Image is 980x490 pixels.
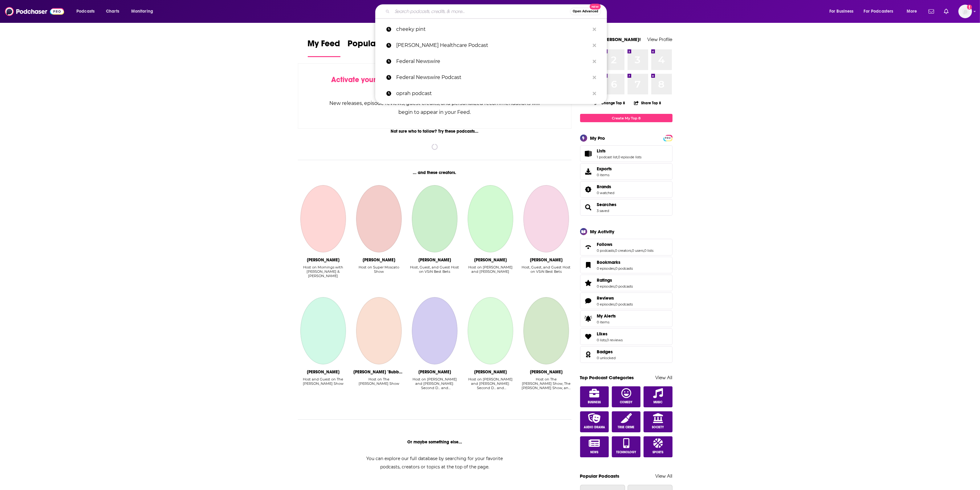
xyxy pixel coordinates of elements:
span: Searches [580,199,673,216]
a: Lists [597,148,642,154]
a: 3 saved [597,209,609,213]
span: , [606,338,607,342]
button: open menu [825,6,861,16]
span: New [590,4,601,10]
span: For Business [829,7,854,16]
span: Brands [580,181,673,198]
a: oprah podcast [375,85,607,102]
div: My Activity [590,229,615,235]
button: open menu [902,6,925,16]
span: Society [652,426,664,429]
span: For Podcasters [864,7,893,16]
div: Host on The [PERSON_NAME] Show [353,377,404,386]
a: Rich Keefe [468,185,513,252]
span: Monitoring [131,7,153,16]
span: Reviews [580,293,673,309]
span: Badges [580,346,673,363]
div: Host, Guest, and Guest Host on VSiN Best Bets [409,265,460,278]
a: Bookmarks [582,261,595,269]
a: 0 reviews [607,338,623,342]
span: My Feed [308,38,340,52]
span: True Crime [618,426,635,429]
span: Logged in as Tessarossi87 [958,5,972,18]
a: Reviews [597,295,633,301]
p: oprah podcast [396,85,590,102]
p: cheeky pint [396,21,590,37]
a: 0 episode lists [618,155,642,159]
div: Host on [PERSON_NAME] and [PERSON_NAME]: Second D… and [PERSON_NAME] and [PERSON_NAME] [409,377,460,390]
a: 1 podcast list [597,155,618,159]
div: My Pro [590,135,605,141]
a: 0 podcasts [616,266,633,271]
a: Eli Savoie [300,185,346,252]
div: Dave Ross [530,257,563,263]
a: Exports [580,163,673,180]
a: Top Podcast Categories [580,375,634,380]
span: My Alerts [582,314,595,323]
span: 0 items [597,173,612,177]
div: Search podcasts, credits, & more... [381,4,613,19]
a: My Alerts [580,310,673,327]
a: Bill "Bubba" Bussey [356,297,402,364]
a: Wes Reynolds [412,185,457,252]
span: Technology [616,451,636,454]
span: Ratings [597,277,612,283]
a: Vincent Moscato [356,185,402,252]
button: open menu [860,6,902,16]
a: Brands [597,184,615,189]
a: 0 lists [645,248,654,253]
span: , [618,155,618,159]
span: , [615,248,615,253]
span: Exports [582,167,595,176]
div: Host on Mornings with [PERSON_NAME] & [PERSON_NAME] [298,265,349,278]
a: Ratings [582,279,595,287]
a: Charts [102,6,123,16]
span: , [615,266,616,271]
a: View All [656,375,673,380]
span: Comedy [620,401,632,404]
button: Change Top 8 [591,99,629,107]
a: True Crime [612,411,641,432]
div: Eli Savoie [307,257,340,263]
a: Badges [597,349,616,355]
div: Host, Guest, and Guest Host on VSiN Best Bets [409,265,460,274]
svg: Add a profile image [967,5,972,10]
span: Lists [597,148,606,154]
div: Host on Brooke and Jeffrey: Second D… and Brooke and Jeffrey [465,377,516,390]
span: Likes [597,331,608,337]
span: Bookmarks [597,260,621,265]
span: Audio Drama [584,426,605,429]
span: Bookmarks [580,257,673,273]
span: 0 items [597,320,616,324]
p: Federal Newswire Podcast [396,69,590,85]
input: Search podcasts, credits, & more... [392,6,570,16]
p: Becker's Healthcare Podcast [396,37,590,53]
div: Host, Guest, and Guest Host on VSiN Best Bets [521,265,571,274]
span: Open Advanced [573,10,598,13]
div: Wes Reynolds [418,257,451,263]
a: 0 episodes [597,266,615,271]
a: Show notifications dropdown [926,6,937,17]
div: Host on Jones and Keefe [465,265,516,278]
a: Create My Top 8 [580,114,673,122]
a: View Profile [648,36,673,42]
a: PRO [664,135,672,140]
span: , [615,302,616,306]
a: Ratings [597,277,633,283]
div: Vincent Moscato [363,257,395,263]
a: News [580,436,609,457]
a: 0 podcasts [616,302,633,306]
a: Society [644,411,673,432]
a: Likes [582,332,595,341]
img: User Profile [958,5,972,18]
a: Dave Ross [523,185,569,252]
a: Comedy [612,386,641,407]
a: Technology [612,436,641,457]
a: Follows [597,242,654,247]
a: 0 episodes [597,302,615,306]
a: Business [580,386,609,407]
a: 0 lists [597,338,606,342]
span: Charts [106,7,119,16]
span: , [644,248,645,253]
a: 0 episodes [597,284,615,289]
